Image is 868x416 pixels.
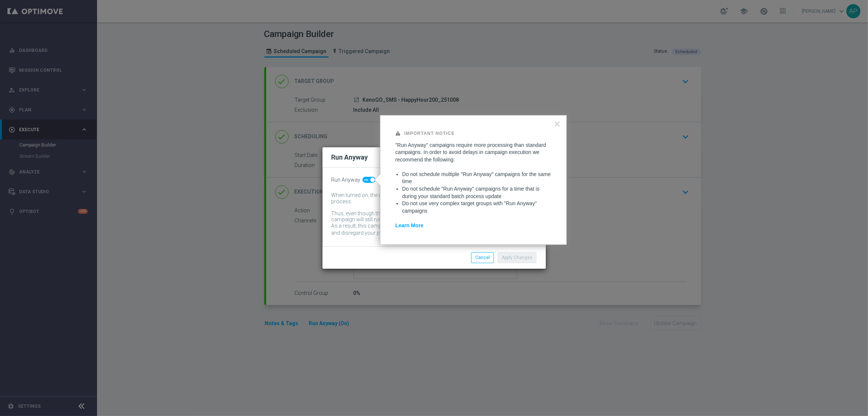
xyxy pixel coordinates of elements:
button: Apply Changes [498,252,536,263]
a: Learn More [395,222,423,228]
li: Do not use very complex target groups with "Run Anyway" campaigns [402,200,551,215]
button: Cancel [471,252,494,263]
p: "Run Anyway" campaigns require more processing than standard campaigns. In order to avoid delays ... [395,142,551,164]
div: Thus, even though the batch-data process might not be complete by then, the campaign will still r... [332,210,526,223]
strong: Important Notice [404,131,455,136]
span: Run Anyway [332,177,361,183]
button: Close [554,118,561,130]
li: Do not schedule multiple "Run Anyway" campaigns for the same time [402,171,551,185]
div: As a result, this campaign might include customers whose data has been changed and disregard your... [332,223,526,237]
h2: Run Anyway [332,153,368,162]
li: Do not schedule "Run Anyway" campaigns for a time that is during your standard batch process update [402,185,551,200]
div: When turned on, the campaign will be executed regardless of your site's batch-data process. [332,192,526,205]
